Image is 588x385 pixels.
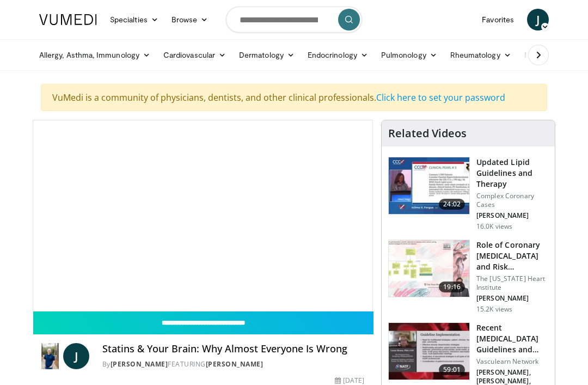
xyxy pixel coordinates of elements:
[376,91,505,103] a: Click here to set your password
[375,44,444,66] a: Pulmonology
[226,7,362,33] input: Search topics, interventions
[476,157,548,190] h3: Updated Lipid Guidelines and Therapy
[476,192,548,209] p: Complex Coronary Cases
[439,364,465,375] span: 59:01
[102,359,364,369] div: By FEATURING
[444,44,518,66] a: Rheumatology
[476,274,548,292] p: The [US_STATE] Heart Institute
[33,44,157,66] a: Allergy, Asthma, Immunology
[388,127,467,140] h4: Related Videos
[103,9,165,30] a: Specialties
[102,343,364,355] h4: Statins & Your Brain: Why Almost Everyone Is Wrong
[33,120,372,311] video-js: Video Player
[41,343,59,369] img: Dr. Jordan Rennicke
[476,305,512,314] p: 15.2K views
[527,9,549,30] a: J
[439,282,465,292] span: 19:16
[476,211,548,220] p: [PERSON_NAME]
[206,359,264,369] a: [PERSON_NAME]
[476,322,548,355] h3: Recent [MEDICAL_DATA] Guidelines and Integration into Clinical Practice
[39,14,97,25] img: VuMedi Logo
[388,157,548,231] a: 24:02 Updated Lipid Guidelines and Therapy Complex Coronary Cases [PERSON_NAME] 16.0K views
[476,240,548,272] h3: Role of Coronary [MEDICAL_DATA] and Risk Stratification
[476,294,548,303] p: [PERSON_NAME]
[389,323,469,380] img: 87825f19-cf4c-4b91-bba1-ce218758c6bb.150x105_q85_crop-smart_upscale.jpg
[63,343,89,369] a: J
[41,84,547,111] div: VuMedi is a community of physicians, dentists, and other clinical professionals.
[439,199,465,210] span: 24:02
[157,44,232,66] a: Cardiovascular
[301,44,375,66] a: Endocrinology
[111,359,168,369] a: [PERSON_NAME]
[475,9,520,30] a: Favorites
[232,44,301,66] a: Dermatology
[476,222,512,231] p: 16.0K views
[476,357,548,366] p: Vasculearn Network
[165,9,215,30] a: Browse
[388,240,548,314] a: 19:16 Role of Coronary [MEDICAL_DATA] and Risk Stratification The [US_STATE] Heart Institute [PER...
[389,240,469,297] img: 1efa8c99-7b8a-4ab5-a569-1c219ae7bd2c.150x105_q85_crop-smart_upscale.jpg
[389,157,469,214] img: 77f671eb-9394-4acc-bc78-a9f077f94e00.150x105_q85_crop-smart_upscale.jpg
